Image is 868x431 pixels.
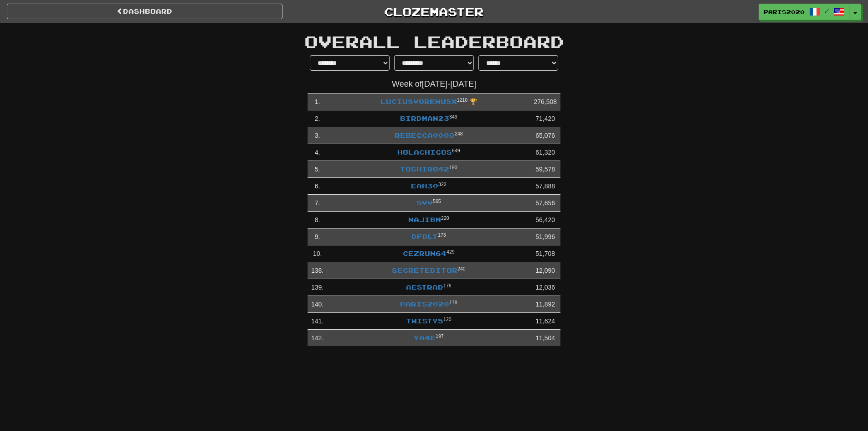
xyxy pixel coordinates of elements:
td: 10 . [308,245,327,262]
h1: Overall Leaderboard [175,32,694,51]
sup: Level 248 [455,131,463,136]
sup: Level 190 [449,165,457,170]
td: 57,656 [530,195,560,212]
a: paris2020 / [759,4,850,20]
td: 8 . [308,212,327,228]
a: paris2020 [400,300,449,308]
h4: Week of [DATE] - [DATE] [308,80,560,89]
td: 61,320 [530,144,560,161]
td: 141 . [308,313,327,330]
td: 140 . [308,296,327,313]
sup: Level 220 [441,215,449,221]
td: 51,996 [530,228,560,245]
td: 3 . [308,127,327,144]
td: 11,892 [530,296,560,313]
td: 57,888 [530,178,560,195]
sup: Level 197 [436,333,444,339]
span: / [825,7,829,14]
a: Toshiro42 [400,165,449,173]
td: 4 . [308,144,327,161]
a: secreteditor [392,266,457,274]
a: EAH30 [411,182,438,190]
td: 142 . [308,330,327,347]
td: 71,420 [530,110,560,127]
td: 11,624 [530,313,560,330]
sup: Level 1210 [457,97,467,103]
sup: Level 349 [449,114,457,119]
td: 51,708 [530,245,560,262]
a: Holachicos [397,148,452,156]
td: 65,076 [530,127,560,144]
sup: Level 240 [457,266,466,271]
sup: Level 120 [443,317,452,322]
a: dfdlt [411,233,438,240]
a: birdman23 [400,114,449,122]
td: 7 . [308,195,327,212]
a: NajibM [408,216,441,223]
a: twisty5 [406,317,443,325]
td: 56,420 [530,212,560,228]
a: AEstrad [406,283,443,291]
a: Clozemaster [296,4,572,20]
td: 139 . [308,279,327,296]
sup: Level 176 [443,283,452,288]
td: 9 . [308,228,327,245]
td: 1 . [308,93,327,110]
a: LuciusVorenusX [380,98,457,105]
sup: Level 322 [438,182,447,187]
td: 2 . [308,110,327,127]
td: 12,036 [530,279,560,296]
a: svv [416,199,433,207]
a: Rebecca0000 [395,131,455,139]
td: 59,578 [530,161,560,178]
sup: Level 649 [452,148,460,153]
td: 138 . [308,262,327,279]
td: 6 . [308,178,327,195]
sup: 178 [449,300,457,305]
sup: Level 173 [438,232,446,238]
td: 276,508 [530,93,560,110]
sup: Level 565 [433,198,441,204]
td: 11,504 [530,330,560,347]
a: Cezrun64 [403,249,447,257]
a: dashboard [7,4,282,19]
a: Ya4e [414,334,436,342]
td: 5 . [308,161,327,178]
span: paris2020 [764,8,805,16]
sup: Level 429 [447,249,455,254]
td: 12,090 [530,262,560,279]
span: 🏆 [469,98,477,105]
